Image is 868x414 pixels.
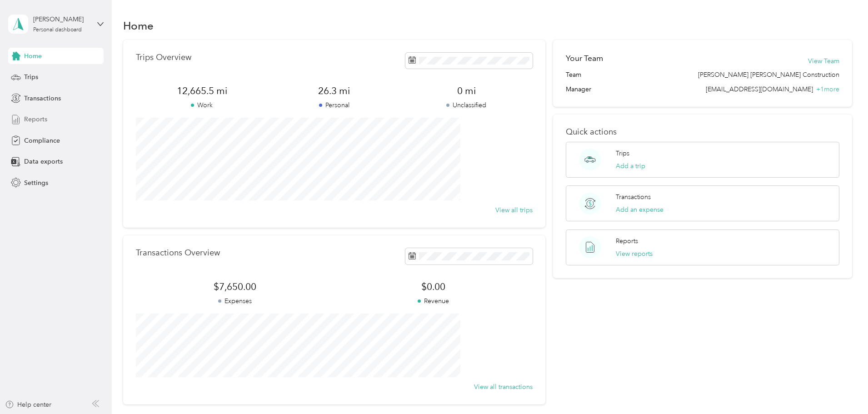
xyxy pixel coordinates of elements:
span: 0 mi [400,85,533,97]
h2: Your Team [566,53,603,64]
p: Trips Overview [136,53,191,62]
iframe: Everlance-gr Chat Button Frame [817,363,868,414]
div: [PERSON_NAME] [33,15,90,24]
span: + 1 more [816,85,839,93]
span: Data exports [24,157,63,166]
span: Reports [24,115,47,124]
p: Revenue [334,296,532,306]
span: Team [566,70,581,80]
p: Transactions [616,192,651,202]
button: View all trips [495,205,533,215]
button: View reports [616,249,653,259]
p: Transactions Overview [136,248,220,258]
p: Unclassified [400,100,533,110]
span: $7,650.00 [136,280,334,293]
h1: Home [123,21,154,30]
span: 26.3 mi [268,85,400,97]
span: $0.00 [334,280,532,293]
span: [EMAIL_ADDRESS][DOMAIN_NAME] [706,85,813,93]
button: View Team [808,56,839,66]
span: [PERSON_NAME] [PERSON_NAME] Construction [698,70,839,80]
span: Home [24,51,42,61]
button: Add an expense [616,205,663,214]
p: Trips [616,149,629,158]
span: Transactions [24,94,61,103]
button: Help center [5,400,51,409]
button: View all transactions [474,382,533,392]
p: Work [136,100,268,110]
button: Add a trip [616,161,645,171]
span: Manager [566,85,591,94]
span: 12,665.5 mi [136,85,268,97]
p: Personal [268,100,400,110]
div: Personal dashboard [33,27,82,33]
span: Settings [24,178,48,188]
span: Compliance [24,136,60,145]
p: Expenses [136,296,334,306]
span: Trips [24,72,38,82]
p: Quick actions [566,127,839,137]
p: Reports [616,236,638,246]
